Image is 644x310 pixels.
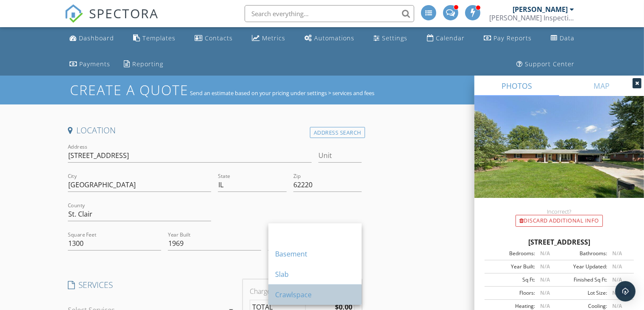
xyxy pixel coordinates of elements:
[70,81,189,99] h1: Create a Quote
[436,34,465,42] div: Calendar
[130,31,179,46] a: Templates
[68,125,362,136] h4: Location
[612,276,622,283] span: N/A
[68,279,237,290] h4: SERVICES
[612,250,622,257] span: N/A
[540,263,550,270] span: N/A
[79,60,110,68] div: Payments
[275,249,355,259] div: Basement
[89,4,159,22] span: SPECTORA
[559,250,607,257] div: Bathrooms:
[612,302,622,310] span: N/A
[275,269,355,279] div: Slab
[120,56,167,72] a: Reporting
[191,31,236,46] a: Contacts
[559,276,607,284] div: Finished Sq Ft:
[424,31,468,46] a: Calendar
[262,34,285,42] div: Metrics
[480,31,535,46] a: Pay Reports
[540,250,550,257] span: N/A
[487,276,535,284] div: Sq Ft:
[190,89,374,97] span: Send an estimate based on your pricing under settings > services and fees
[487,250,535,257] div: Bedrooms:
[559,76,644,96] a: MAP
[301,31,358,46] a: Automations (Advanced)
[612,289,622,296] span: N/A
[547,31,578,46] a: Data
[205,34,233,42] div: Contacts
[64,4,83,23] img: The Best Home Inspection Software - Spectora
[248,31,289,46] a: Metrics
[132,60,163,68] div: Reporting
[487,263,535,271] div: Year Built:
[485,237,634,247] div: [STREET_ADDRESS]
[615,281,636,302] div: Open Intercom Messenger
[64,11,159,29] a: SPECTORA
[612,263,622,270] span: N/A
[79,34,114,42] div: Dashboard
[142,34,176,42] div: Templates
[489,14,574,22] div: Hawley Inspections
[487,302,535,310] div: Heating:
[560,34,574,42] div: Data
[66,56,114,72] a: Payments
[559,263,607,271] div: Year Updated:
[493,34,532,42] div: Pay Reports
[487,289,535,297] div: Floors:
[513,56,578,72] a: Support Center
[245,5,414,22] input: Search everything...
[559,302,607,310] div: Cooling:
[314,34,354,42] div: Automations
[559,289,607,297] div: Lot Size:
[525,60,574,68] div: Support Center
[66,31,117,46] a: Dashboard
[371,31,411,46] a: Settings
[275,290,355,300] div: Crawlspace
[310,127,365,138] div: Address Search
[513,5,568,14] div: [PERSON_NAME]
[540,302,550,310] span: N/A
[474,208,644,215] div: Incorrect?
[540,289,550,296] span: N/A
[250,286,354,296] div: Charges
[540,276,550,283] span: N/A
[516,215,603,227] div: Discard Additional info
[474,96,644,218] img: streetview
[474,76,559,96] a: PHOTOS
[382,34,408,42] div: Settings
